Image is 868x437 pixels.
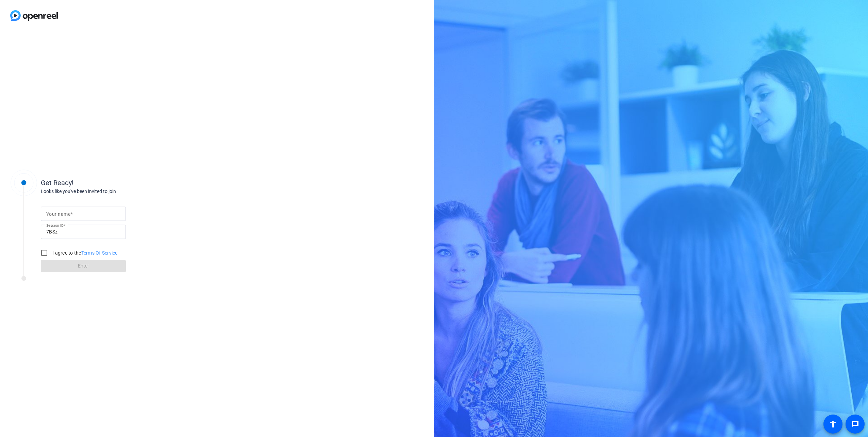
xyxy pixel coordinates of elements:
[829,420,837,428] mat-icon: accessibility
[46,223,64,227] mat-label: Session ID
[41,178,177,188] div: Get Ready!
[51,249,118,256] label: I agree to the
[41,188,177,195] div: Looks like you've been invited to join
[46,211,70,217] mat-label: Your name
[81,250,118,256] a: Terms Of Service
[851,420,859,428] mat-icon: message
